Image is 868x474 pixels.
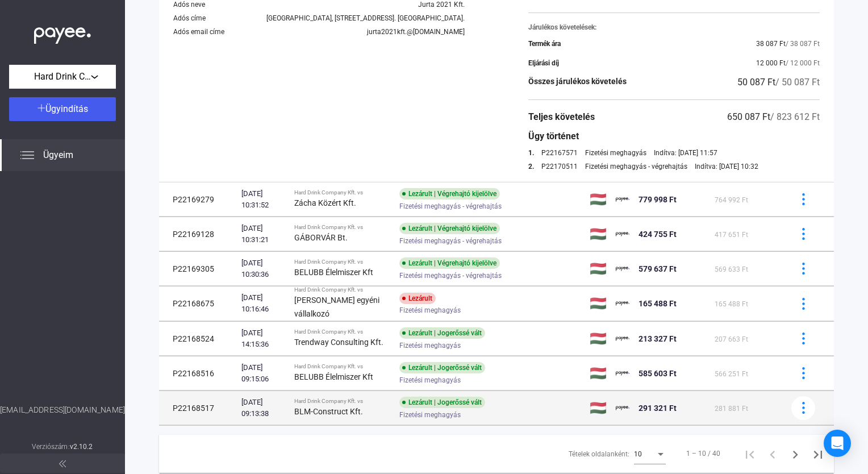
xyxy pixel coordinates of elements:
span: / 50 087 Ft [775,77,820,88]
button: több-kék [791,361,815,385]
img: kedvezményezett-logó [616,193,629,206]
button: Hard Drink Company Kft. [9,65,116,89]
td: P22169305 [159,252,237,286]
img: kedvezményezett-logó [616,332,629,346]
button: több-kék [791,292,815,315]
td: 🇭🇺 [585,322,611,356]
span: 281 881 Ft [715,405,748,413]
button: Előző oldal [761,442,784,465]
div: [DATE] 09:13:38 [241,397,285,419]
div: Összes járulékos követelés [528,76,627,89]
div: Adós címe [173,14,206,22]
td: 🇭🇺 [585,391,611,425]
span: Fizetési meghagyás - végrehajtás [399,234,502,248]
div: Lezárult | Jogerőssé vált [399,397,485,408]
div: Jurta 2021 Kft. [418,1,465,9]
div: 2. [528,163,534,171]
div: Hard Drink Company Kft. vs [294,329,390,335]
div: jurta2021kft.@[DOMAIN_NAME] [367,28,465,36]
span: 165 488 Ft [715,300,748,308]
span: 566 251 Ft [715,370,748,378]
span: Hard Drink Company Kft. [34,70,91,84]
div: Lezárult | Végrehajtó kijelölve [399,257,500,269]
img: kedvezményezett-logó [616,262,629,276]
div: Termék ára [528,40,561,48]
td: P22168524 [159,322,237,356]
td: P22169279 [159,182,237,217]
span: 569 633 Ft [715,265,748,273]
img: list.svg [20,148,34,162]
td: P22168675 [159,286,237,321]
span: 424 755 Ft [639,230,677,239]
div: Hard Drink Company Kft. vs [294,189,390,196]
div: Hard Drink Company Kft. vs [294,259,390,265]
div: Teljes követelés [528,110,595,124]
span: Fizetési meghagyás - végrehajtás [399,199,502,213]
img: több-kék [798,263,809,275]
button: több-kék [791,222,815,246]
td: 🇭🇺 [585,252,611,286]
span: 50 087 Ft [737,77,775,88]
div: Tételek oldalanként: [569,447,629,461]
span: 12 000 Ft [756,59,786,67]
strong: BLM-Construct Kft. [294,407,363,416]
span: 585 603 Ft [639,369,677,378]
span: Fizetési meghagyás - végrehajtás [399,269,502,282]
button: Következő oldal [784,442,807,465]
span: / 12 000 Ft [786,59,820,67]
td: P22168516 [159,356,237,390]
button: több-kék [791,257,815,281]
mat-select: Tételek oldalanként: [634,447,666,460]
td: 🇭🇺 [585,356,611,390]
span: 10 [634,450,642,458]
strong: v2.10.2 [70,443,93,451]
div: Fizetési meghagyás [585,149,646,157]
img: több-kék [798,298,809,310]
td: 🇭🇺 [585,286,611,321]
div: [GEOGRAPHIC_DATA], [STREET_ADDRESS]. [GEOGRAPHIC_DATA]. [266,14,465,22]
span: Fizetési meghagyás [399,339,461,352]
span: 165 488 Ft [639,299,677,308]
button: több-kék [791,327,815,351]
div: 1 – 10 / 40 [686,447,720,460]
div: Nyissa meg az Intercom Messengert [824,430,851,457]
div: Lezárult | Végrehajtó kijelölve [399,223,500,234]
span: 417 651 Ft [715,231,748,239]
div: Adós email címe [173,28,224,36]
img: kedvezményezett-logó [616,297,629,310]
button: több-kék [791,396,815,420]
img: arrow-double-left-grey.svg [59,460,66,467]
div: Járulékos követelések: [528,23,820,31]
div: [DATE] 14:15:36 [241,327,285,350]
span: 779 998 Ft [639,195,677,204]
td: P22168517 [159,391,237,425]
span: 38 087 Ft [756,40,786,48]
button: Ügyindítás [9,97,116,121]
img: white-payee-white-dot.svg [34,21,91,44]
div: Hard Drink Company Kft. vs [294,286,390,293]
img: több-kék [798,402,809,414]
span: Ügyeim [43,148,73,162]
button: Első oldal [738,442,761,465]
div: Hard Drink Company Kft. vs [294,224,390,231]
div: [DATE] 10:31:52 [241,188,285,211]
strong: Zácha Közért Kft. [294,198,356,207]
span: 650 087 Ft [727,111,770,122]
div: Lezárult [399,293,436,304]
img: több-kék [798,367,809,379]
img: több-kék [798,332,809,344]
div: Lezárult | Végrehajtó kijelölve [399,188,500,199]
div: [DATE] 09:15:06 [241,362,285,385]
a: P22170511 [541,163,578,171]
img: több-kék [798,193,809,205]
div: [DATE] 10:31:21 [241,223,285,246]
img: kedvezményezett-logó [616,227,629,241]
div: Lezárult | Jogerőssé vált [399,327,485,339]
span: 207 663 Ft [715,335,748,343]
span: 213 327 Ft [639,334,677,343]
button: Utolsó oldal [807,442,829,465]
img: kedvezményezett-logó [616,367,629,380]
strong: BELUBB Élelmiszer Kft [294,372,373,381]
span: 764 992 Ft [715,196,748,204]
strong: BELUBB Élelmiszer Kft [294,268,373,277]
